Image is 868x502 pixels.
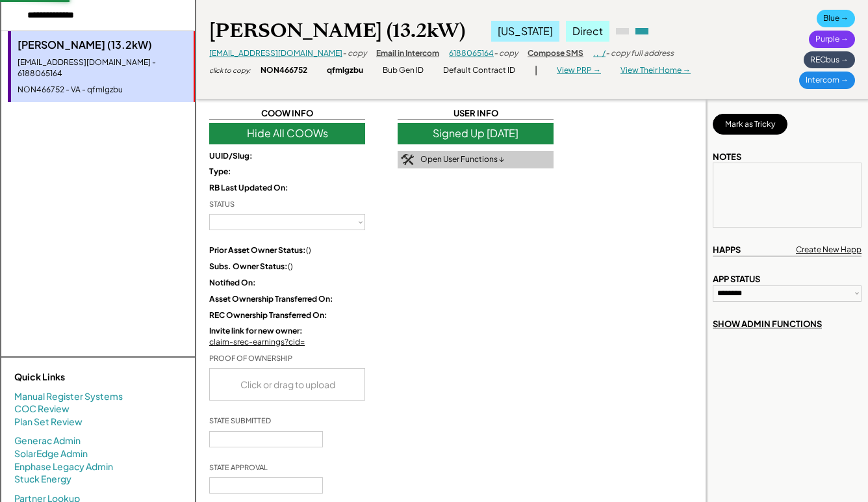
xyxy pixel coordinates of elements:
strong: RB Last Updated On: [209,183,288,192]
a: , , / [593,48,606,58]
a: SolarEdge Admin [14,447,88,460]
a: Enphase Legacy Admin [14,460,113,473]
div: APP STATUS [713,273,760,285]
div: USER INFO [398,107,554,120]
div: () [209,261,365,272]
div: STATE APPROVAL [209,462,268,472]
div: () [209,245,365,256]
div: [US_STATE] [491,21,559,42]
div: qfmlgzbu [327,65,363,76]
div: | [535,64,537,77]
strong: Type: [209,166,231,176]
div: Quick Links [14,371,144,384]
div: Bub Gen ID [383,65,424,76]
div: PROOF OF OWNERSHIP [209,353,292,363]
div: [EMAIL_ADDRESS][DOMAIN_NAME] - 6188065164 [18,57,187,79]
div: View PRP → [557,65,601,76]
div: STATUS [209,199,235,209]
div: NON466752 [261,65,307,76]
div: View Their Home → [620,65,691,76]
div: Hide All COOWs [209,123,365,144]
div: Direct [566,21,609,42]
div: - copy [342,48,366,59]
a: Manual Register Systems [14,390,123,403]
div: - copy full address [606,48,674,59]
div: Create New Happ [796,244,862,256]
div: [PERSON_NAME] (13.2kW) [209,18,465,44]
div: Signed Up [DATE] [398,123,554,144]
div: Purple → [809,31,855,48]
img: tool-icon.png [401,154,414,166]
div: Compose SMS [528,48,583,59]
div: NOTES [713,151,741,163]
div: HAPPS [713,244,741,256]
div: click to copy: [209,66,251,75]
strong: Asset Ownership Transferred On: [209,294,333,304]
a: Stuck Energy [14,473,71,486]
strong: REC Ownership Transferred On: [209,310,327,320]
strong: Prior Asset Owner Status: [209,245,306,255]
div: Intercom → [799,72,855,89]
div: Email in Intercom [376,48,439,59]
div: Blue → [817,10,855,27]
strong: UUID/Slug: [209,151,253,161]
div: STATE SUBMITTED [209,416,271,425]
strong: Notified On: [209,278,256,287]
div: RECbus → [804,51,855,69]
div: NON466752 - VA - qfmlgzbu [18,85,187,96]
strong: Subs. Owner Status: [209,261,288,271]
div: SHOW ADMIN FUNCTIONS [713,318,822,330]
a: [EMAIL_ADDRESS][DOMAIN_NAME] [209,48,342,58]
div: COOW INFO [209,107,365,120]
div: [PERSON_NAME] (13.2kW) [18,38,187,52]
div: Click or drag to upload [210,369,366,400]
a: Plan Set Review [14,416,83,429]
button: Mark as Tricky [713,114,787,135]
a: COC Review [14,403,70,416]
div: - copy [494,48,518,59]
a: Generac Admin [14,434,81,447]
a: 6188065164 [449,48,494,58]
strong: Invite link for new owner: [209,326,303,336]
div: Default Contract ID [443,65,515,76]
u: claim-srec-earnings?cid= [209,337,305,347]
div: Open User Functions ↓ [420,154,504,165]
